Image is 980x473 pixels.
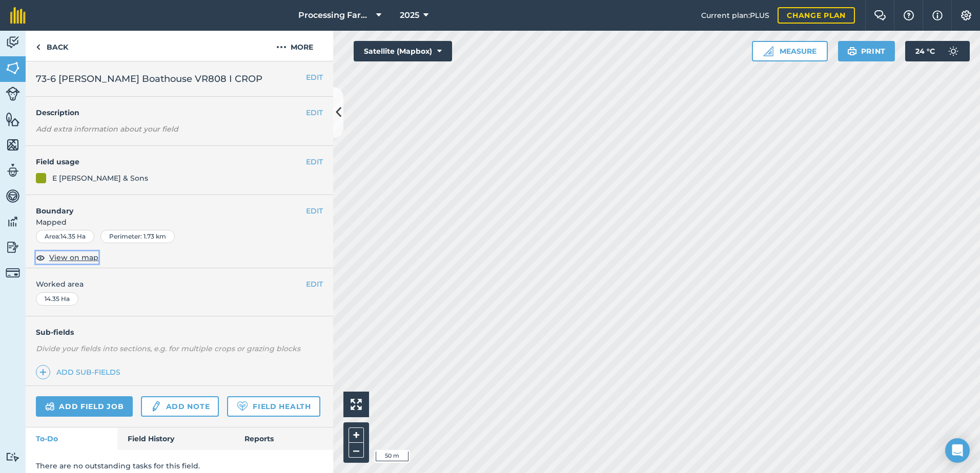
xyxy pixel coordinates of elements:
button: EDIT [306,156,323,167]
em: Divide your fields into sections, e.g. for multiple crops or grazing blocks [36,344,300,353]
button: Satellite (Mapbox) [354,41,452,61]
img: svg+xml;base64,PHN2ZyB4bWxucz0iaHR0cDovL3d3dy53My5vcmcvMjAwMC9zdmciIHdpZHRoPSI1NiIgaGVpZ2h0PSI2MC... [6,60,20,76]
a: To-Do [26,427,117,450]
button: EDIT [306,205,323,217]
img: svg+xml;base64,PD94bWwgdmVyc2lvbj0iMS4wIiBlbmNvZGluZz0idXRmLTgiPz4KPCEtLSBHZW5lcmF0b3I6IEFkb2JlIE... [6,163,20,178]
div: Open Intercom Messenger [945,438,970,463]
h4: Field usage [36,156,306,167]
p: There are no outstanding tasks for this field. [36,460,323,471]
div: E [PERSON_NAME] & Sons [52,173,148,184]
img: fieldmargin Logo [10,7,26,24]
img: svg+xml;base64,PHN2ZyB4bWxucz0iaHR0cDovL3d3dy53My5vcmcvMjAwMC9zdmciIHdpZHRoPSI5IiBoZWlnaHQ9IjI0Ii... [36,41,40,53]
img: svg+xml;base64,PD94bWwgdmVyc2lvbj0iMS4wIiBlbmNvZGluZz0idXRmLTgiPz4KPCEtLSBHZW5lcmF0b3I6IEFkb2JlIE... [150,400,161,413]
em: Add extra information about your field [36,124,178,134]
button: Print [838,41,895,61]
img: A cog icon [960,10,972,20]
img: svg+xml;base64,PHN2ZyB4bWxucz0iaHR0cDovL3d3dy53My5vcmcvMjAwMC9zdmciIHdpZHRoPSIxOSIgaGVpZ2h0PSIyNC... [847,45,857,57]
a: Field Health [227,396,320,417]
div: Area : 14.35 Ha [36,230,94,243]
img: svg+xml;base64,PD94bWwgdmVyc2lvbj0iMS4wIiBlbmNvZGluZz0idXRmLTgiPz4KPCEtLSBHZW5lcmF0b3I6IEFkb2JlIE... [6,35,20,50]
span: Processing Farms [298,9,372,21]
a: Reports [234,427,333,450]
img: Four arrows, one pointing top left, one top right, one bottom right and the last bottom left [351,399,362,410]
button: + [349,427,364,443]
span: Worked area [36,278,323,290]
img: A question mark icon [903,10,915,20]
h4: Sub-fields [26,327,333,338]
img: Two speech bubbles overlapping with the left bubble in the forefront [874,10,886,20]
span: 2025 [400,9,419,21]
span: 73-6 [PERSON_NAME] Boathouse VR808 I CROP [36,72,262,86]
a: Add note [141,396,219,417]
a: Field History [117,427,234,450]
img: svg+xml;base64,PD94bWwgdmVyc2lvbj0iMS4wIiBlbmNvZGluZz0idXRmLTgiPz4KPCEtLSBHZW5lcmF0b3I6IEFkb2JlIE... [6,188,20,204]
img: svg+xml;base64,PD94bWwgdmVyc2lvbj0iMS4wIiBlbmNvZGluZz0idXRmLTgiPz4KPCEtLSBHZW5lcmF0b3I6IEFkb2JlIE... [6,266,20,280]
span: View on map [49,252,98,263]
button: View on map [36,251,98,264]
button: 24 °C [905,41,970,61]
button: EDIT [306,72,323,83]
img: svg+xml;base64,PD94bWwgdmVyc2lvbj0iMS4wIiBlbmNvZGluZz0idXRmLTgiPz4KPCEtLSBHZW5lcmF0b3I6IEFkb2JlIE... [6,240,20,255]
img: svg+xml;base64,PHN2ZyB4bWxucz0iaHR0cDovL3d3dy53My5vcmcvMjAwMC9zdmciIHdpZHRoPSIyMCIgaGVpZ2h0PSIyNC... [276,41,287,53]
img: svg+xml;base64,PHN2ZyB4bWxucz0iaHR0cDovL3d3dy53My5vcmcvMjAwMC9zdmciIHdpZHRoPSIxNCIgaGVpZ2h0PSIyNC... [39,366,47,378]
div: Perimeter : 1.73 km [100,230,175,243]
img: svg+xml;base64,PHN2ZyB4bWxucz0iaHR0cDovL3d3dy53My5vcmcvMjAwMC9zdmciIHdpZHRoPSIxNyIgaGVpZ2h0PSIxNy... [932,9,943,21]
a: Back [26,31,78,61]
button: EDIT [306,107,323,118]
span: Current plan : PLUS [701,10,769,21]
img: svg+xml;base64,PHN2ZyB4bWxucz0iaHR0cDovL3d3dy53My5vcmcvMjAwMC9zdmciIHdpZHRoPSIxOCIgaGVpZ2h0PSIyNC... [36,251,45,264]
a: Change plan [778,7,855,24]
div: 14.35 Ha [36,292,78,306]
a: Add field job [36,396,133,417]
button: Measure [752,41,828,61]
img: svg+xml;base64,PD94bWwgdmVyc2lvbj0iMS4wIiBlbmNvZGluZz0idXRmLTgiPz4KPCEtLSBHZW5lcmF0b3I6IEFkb2JlIE... [6,87,20,101]
img: svg+xml;base64,PHN2ZyB4bWxucz0iaHR0cDovL3d3dy53My5vcmcvMjAwMC9zdmciIHdpZHRoPSI1NiIgaGVpZ2h0PSI2MC... [6,112,20,127]
img: svg+xml;base64,PD94bWwgdmVyc2lvbj0iMS4wIiBlbmNvZGluZz0idXRmLTgiPz4KPCEtLSBHZW5lcmF0b3I6IEFkb2JlIE... [6,452,20,462]
span: 24 ° C [915,41,935,61]
button: More [256,31,333,61]
img: svg+xml;base64,PD94bWwgdmVyc2lvbj0iMS4wIiBlbmNvZGluZz0idXRmLTgiPz4KPCEtLSBHZW5lcmF0b3I6IEFkb2JlIE... [943,41,964,61]
button: EDIT [306,278,323,290]
img: svg+xml;base64,PHN2ZyB4bWxucz0iaHR0cDovL3d3dy53My5vcmcvMjAwMC9zdmciIHdpZHRoPSI1NiIgaGVpZ2h0PSI2MC... [6,137,20,153]
img: svg+xml;base64,PD94bWwgdmVyc2lvbj0iMS4wIiBlbmNvZGluZz0idXRmLTgiPz4KPCEtLSBHZW5lcmF0b3I6IEFkb2JlIE... [45,400,55,413]
img: svg+xml;base64,PD94bWwgdmVyc2lvbj0iMS4wIiBlbmNvZGluZz0idXRmLTgiPz4KPCEtLSBHZW5lcmF0b3I6IEFkb2JlIE... [6,214,20,229]
h4: Boundary [26,195,306,217]
button: – [349,443,364,458]
a: Add sub-fields [36,365,125,379]
img: Ruler icon [763,46,773,56]
span: Mapped [26,217,333,228]
h4: Description [36,107,323,118]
